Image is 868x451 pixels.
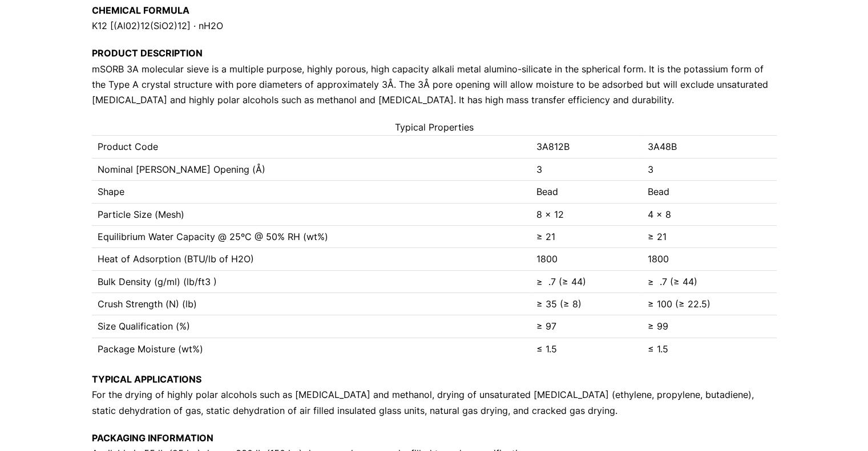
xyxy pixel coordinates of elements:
[92,373,201,385] strong: TYPICAL APPLICATIONS
[92,5,189,16] strong: CHEMICAL FORMULA
[92,293,531,315] td: Crush Strength (N) (lb)
[531,293,641,315] td: ≥ 35 (≥ 8)
[641,136,776,158] td: 3A48B
[531,181,641,203] td: Bead
[92,3,777,34] p: K12 [(Al02)12(SiO2)12] · nH2O
[531,225,641,247] td: ≥ 21
[641,181,776,203] td: Bead
[92,270,531,292] td: Bulk Density (g/ml) (lb/ft3 )
[531,136,641,158] td: 3A812B
[92,203,531,225] td: Particle Size (Mesh)
[531,315,641,338] td: ≥ 97
[641,270,776,292] td: ≥ .7 (≥ 44)
[92,372,777,419] p: For the drying of highly polar alcohols such as [MEDICAL_DATA] and methanol, drying of unsaturate...
[92,181,531,203] td: Shape
[531,338,641,360] td: ≤ 1.5
[92,225,531,247] td: Equilibrium Water Capacity @ 25ºC @ 50% RH (wt%)
[531,248,641,270] td: 1800
[641,203,776,225] td: 4 x 8
[641,248,776,270] td: 1800
[531,270,641,292] td: ≥ .7 (≥ 44)
[92,120,777,135] caption: Typical Properties
[641,315,776,338] td: ≥ 99
[641,225,776,247] td: ≥ 21
[92,47,203,59] strong: PRODUCT DESCRIPTION
[92,338,531,360] td: Package Moisture (wt%)
[92,158,531,180] td: Nominal [PERSON_NAME] Opening (Å)
[531,158,641,180] td: 3
[92,136,531,158] td: Product Code
[531,203,641,225] td: 8 x 12
[92,432,213,444] strong: PACKAGING INFORMATION
[92,315,531,338] td: Size Qualification (%)
[92,248,531,270] td: Heat of Adsorption (BTU/lb of H2O)
[641,338,776,360] td: ≤ 1.5
[641,293,776,315] td: ≥ 100 (≥ 22.5)
[641,158,776,180] td: 3
[92,46,777,108] p: mSORB 3A molecular sieve is a multiple purpose, highly porous, high capacity alkali metal alumino...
